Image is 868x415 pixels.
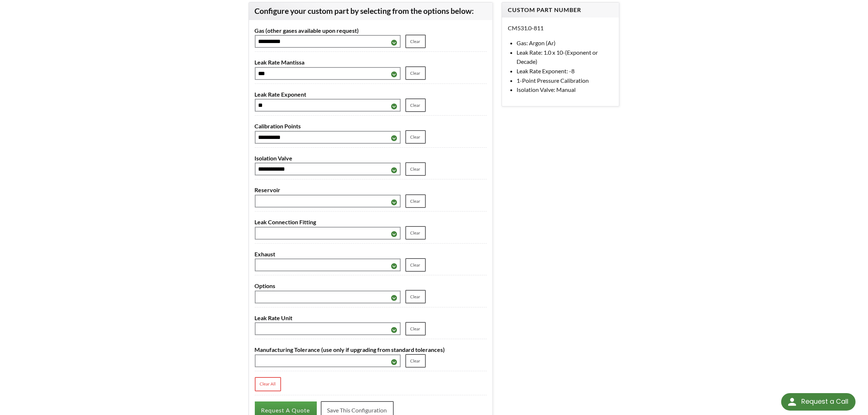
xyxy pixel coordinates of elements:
li: Isolation Valve: Manual [517,85,613,94]
label: Leak Connection Fitting [255,217,487,227]
a: Clear [405,290,426,303]
li: Gas: Argon (Ar) [517,38,613,48]
label: Gas (other gases available upon request) [255,26,487,35]
a: Clear [405,162,426,176]
a: Clear All [255,377,281,391]
a: Clear [405,98,426,112]
li: Leak Rate Exponent: -8 [517,66,613,76]
a: Clear [405,354,426,368]
a: Clear [405,130,426,144]
h4: Custom Part Number [508,6,613,14]
label: Reservoir [255,185,487,195]
label: Isolation Valve [255,154,487,163]
label: Manufacturing Tolerance (use only if upgrading from standard tolerances) [255,345,487,354]
div: Request a Call [801,393,848,410]
a: Clear [405,35,426,48]
label: Leak Rate Exponent [255,90,487,99]
label: Exhaust [255,249,487,259]
div: Request a Call [781,393,856,411]
p: CM531.0-811 [508,23,613,33]
li: Leak Rate: 1.0 x 10-(Exponent or Decade) [517,48,613,66]
a: Clear [405,226,426,240]
h3: Configure your custom part by selecting from the options below: [255,6,487,16]
label: Options [255,281,487,291]
label: Leak Rate Unit [255,313,487,323]
a: Clear [405,258,426,272]
label: Leak Rate Mantissa [255,58,487,67]
label: Calibration Points [255,121,487,131]
a: Clear [405,194,426,208]
a: Clear [405,322,426,336]
img: round button [786,396,798,408]
a: Clear [405,66,426,80]
li: 1-Point Pressure Calibration [517,76,613,85]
